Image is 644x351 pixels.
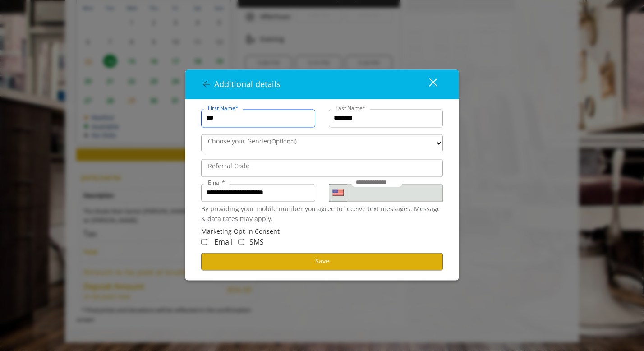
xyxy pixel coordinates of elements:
input: Lastname [329,109,443,127]
button: close dialog [412,75,443,93]
div: close dialog [419,78,437,91]
span: (Optional) [270,137,297,145]
input: Receive Marketing SMS [238,239,244,245]
input: FirstName [201,109,315,127]
span: Email [214,237,233,247]
span: Save [315,257,329,266]
button: Save [201,253,443,270]
label: First Name* [203,104,243,112]
input: ReferralCode [201,159,443,177]
div: Country [329,184,347,202]
label: Choose your Gender [203,136,301,146]
select: Choose your Gender [201,134,443,152]
span: SMS [249,237,264,247]
div: Marketing Opt-in Consent [201,226,443,236]
label: Referral Code [203,161,254,171]
input: Email [201,184,315,202]
span: Additional details [214,79,281,89]
label: Email* [203,178,230,187]
input: Receive Marketing Email [201,239,207,245]
div: By providing your mobile number you agree to receive text messages. Message & data rates may apply. [201,204,443,224]
label: Last Name* [331,104,370,112]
